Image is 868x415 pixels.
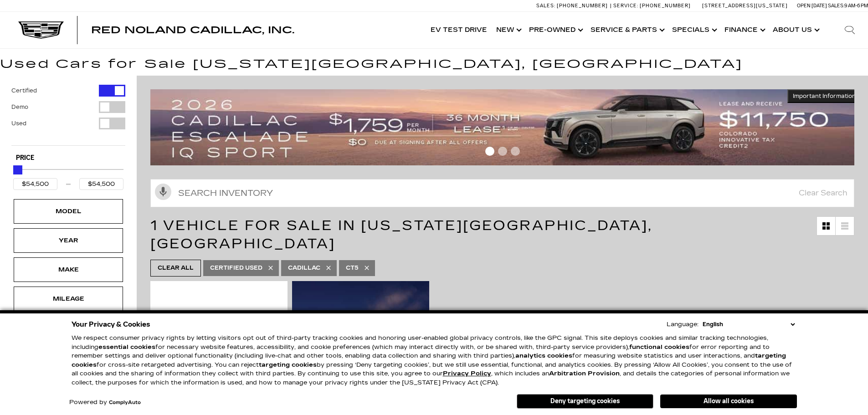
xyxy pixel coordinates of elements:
[91,25,294,36] span: Red Noland Cadillac, Inc.
[46,206,91,216] div: Model
[485,147,494,156] span: Go to slide 1
[91,26,294,35] a: Red Noland Cadillac, Inc.
[13,165,22,174] div: Maximum Price
[517,394,653,409] button: Deny targeting cookies
[46,236,91,246] div: Year
[557,3,608,9] span: [PHONE_NUMBER]
[69,400,141,405] div: Powered by
[702,3,788,9] a: [STREET_ADDRESS][US_STATE]
[793,92,856,100] span: Important Information
[16,154,121,162] h5: Price
[524,12,586,48] a: Pre-Owned
[536,3,610,8] a: Sales: [PHONE_NUMBER]
[155,184,171,200] svg: Click to toggle on voice search
[346,262,359,274] span: CT5
[720,12,768,48] a: Finance
[586,12,668,48] a: Service & Parts
[844,3,868,9] span: 9 AM-6 PM
[150,217,652,252] span: 1 Vehicle for Sale in [US_STATE][GEOGRAPHIC_DATA], [GEOGRAPHIC_DATA]
[98,343,155,351] strong: essential cookies
[157,288,281,383] img: 2025 Cadillac CT5 Sport
[18,21,64,39] img: Cadillac Dark Logo with Cadillac White Text
[11,102,28,112] label: Demo
[613,3,638,9] span: Service:
[13,162,123,190] div: Price
[768,12,822,48] a: About Us
[14,257,123,282] div: MakeMake
[210,262,262,274] span: Certified Used
[443,370,491,377] a: Privacy Policy
[46,294,91,304] div: Mileage
[536,3,555,9] span: Sales:
[610,3,693,8] a: Service: [PHONE_NUMBER]
[72,334,797,387] p: We respect consumer privacy rights by letting visitors opt out of third-party tracking cookies an...
[14,287,123,311] div: MileageMileage
[660,395,797,408] button: Allow all cookies
[426,12,492,48] a: EV Test Drive
[158,262,194,274] span: Clear All
[11,119,26,128] label: Used
[549,370,620,377] strong: Arbitration Provision
[797,3,827,9] span: Open [DATE]
[14,228,123,253] div: YearYear
[109,400,141,405] a: ComplyAuto
[11,86,37,95] label: Certified
[288,262,320,274] span: Cadillac
[150,89,861,165] img: 2509-September-FOM-Escalade-IQ-Lease9
[492,12,524,48] a: New
[515,352,572,359] strong: analytics cookies
[259,361,317,369] strong: targeting cookies
[79,178,123,190] input: Maximum
[787,89,861,103] button: Important Information
[640,3,691,9] span: [PHONE_NUMBER]
[72,352,786,369] strong: targeting cookies
[667,322,699,328] div: Language:
[668,12,720,48] a: Specials
[498,147,507,156] span: Go to slide 2
[828,3,844,9] span: Sales:
[11,85,125,145] div: Filter by Vehicle Type
[511,147,520,156] span: Go to slide 3
[13,178,57,190] input: Minimum
[700,320,797,329] select: Language Select
[14,199,123,224] div: ModelModel
[629,343,689,351] strong: functional cookies
[72,318,150,331] span: Your Privacy & Cookies
[150,179,854,207] input: Search Inventory
[46,265,91,275] div: Make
